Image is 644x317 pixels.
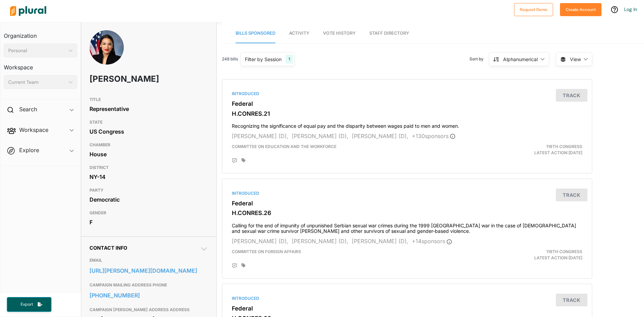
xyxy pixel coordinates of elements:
[560,3,601,16] button: Create Account
[369,24,409,43] a: Staff Directory
[90,163,208,172] h3: DISTRICT
[556,89,587,102] button: Track
[90,265,208,276] a: [URL][PERSON_NAME][DOMAIN_NAME]
[90,118,208,126] h3: STATE
[232,295,582,302] div: Introduced
[232,110,582,117] h3: H.CONRES.21
[232,263,237,269] div: Add Position Statement
[232,200,582,207] h3: Federal
[412,238,452,245] span: + 14 sponsor s
[7,297,51,312] button: Export
[323,31,356,36] span: Vote History
[323,24,356,43] a: Vote History
[90,30,124,72] img: Headshot of Alexandria Ocasio-Cortez
[90,194,208,205] div: Democratic
[90,217,208,227] div: F
[232,190,582,196] div: Introduced
[236,24,275,43] a: Bills Sponsored
[232,238,288,245] span: [PERSON_NAME] (D),
[570,56,581,63] span: View
[232,249,301,254] span: Committee on Foreign Affairs
[232,144,336,149] span: Committee on Education and the Workforce
[90,245,127,251] span: Contact Info
[232,219,582,235] h4: Calling for the end of impunity of unpunished Serbian sexual war crimes during the 1999 [GEOGRAPH...
[90,141,208,149] h3: CHAMBER
[352,238,408,245] span: [PERSON_NAME] (D),
[90,104,208,114] div: Representative
[245,56,282,63] div: Filter by Session
[16,302,38,307] span: Export
[624,6,637,12] a: Log In
[236,31,275,36] span: Bills Sponsored
[514,5,553,13] a: Request Demo
[467,249,587,261] div: Latest Action: [DATE]
[292,238,348,245] span: [PERSON_NAME] (D),
[241,158,246,163] div: Add tags
[560,5,601,13] a: Create Account
[90,172,208,182] div: NY-14
[467,144,587,156] div: Latest Action: [DATE]
[556,294,587,306] button: Track
[90,95,208,104] h3: TITLE
[289,24,309,43] a: Activity
[222,56,238,62] span: 248 bills
[286,55,293,64] div: 1
[232,120,582,129] h4: Recognizing the significance of equal pay and the disparity between wages paid to men and women.
[4,57,77,72] h3: Workspace
[469,56,489,62] span: Sort by
[90,126,208,137] div: US Congress
[289,31,309,36] span: Activity
[90,290,208,301] a: [PHONE_NUMBER]
[8,47,66,54] div: Personal
[412,133,455,139] span: + 130 sponsor s
[90,281,208,289] h3: CAMPAIGN MAILING ADDRESS PHONE
[90,149,208,159] div: House
[546,249,582,254] span: 119th Congress
[90,306,208,314] h3: CAMPAIGN [PERSON_NAME] ADDRESS ADDRESS
[241,263,246,268] div: Add tags
[90,209,208,217] h3: GENDER
[232,133,288,139] span: [PERSON_NAME] (D),
[556,189,587,201] button: Track
[19,105,37,113] h2: Search
[4,26,77,41] h3: Organization
[514,3,553,16] button: Request Demo
[232,91,582,97] div: Introduced
[292,133,348,139] span: [PERSON_NAME] (D),
[90,69,160,89] h1: [PERSON_NAME]
[232,158,237,163] div: Add Position Statement
[503,56,538,63] div: Alphanumerical
[352,133,408,139] span: [PERSON_NAME] (D),
[90,256,208,264] h3: EMAIL
[546,144,582,149] span: 119th Congress
[232,100,582,107] h3: Federal
[232,305,582,312] h3: Federal
[232,210,582,216] h3: H.CONRES.26
[8,79,66,86] div: Current Team
[90,186,208,194] h3: PARTY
